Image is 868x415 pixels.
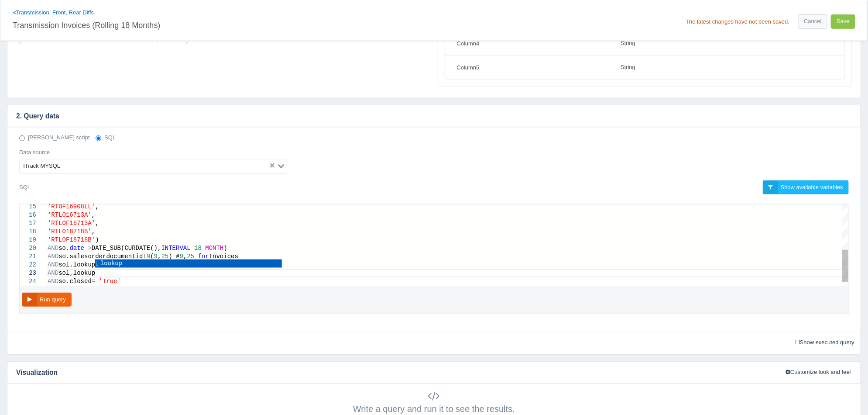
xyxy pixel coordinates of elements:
a: Show available variables [763,180,849,195]
span: 'RTOF16908LL' [48,203,95,210]
div: 23 [20,269,36,277]
a: Show executed query [793,336,858,349]
span: = [92,278,95,285]
span: 9 [154,253,158,260]
span: ITrack MYSQL [21,161,62,172]
span: MONTH [205,245,223,252]
span: , [92,211,95,218]
span: DATE_SUB(CURDATE(), [92,245,161,252]
span: 'True' [99,278,121,285]
div: The latest changes have not been saved. [686,19,789,24]
div: Suggest [95,259,282,269]
label: [PERSON_NAME] script [19,134,90,142]
span: so. [58,245,69,252]
span: AND [48,253,58,260]
span: INTERVAL [161,245,191,252]
a: Cancel [798,14,827,29]
span: 9 [180,253,183,260]
span: > [88,245,91,252]
span: AND [48,278,58,285]
span: , [95,203,99,210]
input: Field name [452,36,609,51]
div: 18 [20,228,36,236]
a: Transmission, Front, Rear Diffs [13,9,94,16]
span: ) [95,236,99,243]
span: Invoices [209,253,238,260]
span: sol.lookup [58,261,95,268]
div: 22 [20,261,36,269]
button: Save [831,14,855,29]
span: , [92,228,95,235]
label: Data source [19,149,50,157]
div: 21 [20,252,36,261]
span: 'RTLOF18718B' [48,236,95,243]
span: so.closed [58,278,92,285]
div: 15 [20,203,36,211]
span: IN [143,253,150,260]
label: SQL [96,134,116,142]
div: lookup [95,259,282,268]
span: AND [48,270,58,277]
input: [PERSON_NAME] script [19,135,25,141]
span: lookup [100,260,122,267]
div: 24 [20,277,36,286]
span: 'RTLO18718B' [48,228,92,235]
span: , [158,253,161,260]
span: so.salesorderdocumentid [58,253,143,260]
span: Show available variables [781,184,843,190]
span: for [198,253,209,260]
span: date [69,245,84,252]
input: Chart title [13,17,431,32]
input: SQL [96,135,101,141]
span: AND [48,245,58,252]
div: 19 [20,236,36,244]
span: ( [150,253,154,260]
span: sol,lookup [58,270,95,277]
div: 20 [20,244,36,252]
span: 25 [161,253,168,260]
h4: Visualization [7,362,776,384]
input: Search for option [63,161,268,172]
button: Customize look and feel [782,366,854,379]
button: Clear Selected [270,162,274,170]
span: 'RTLO16713A' [48,211,92,218]
span: ) # [168,253,179,260]
label: SQL [19,180,31,194]
span: , [183,253,187,260]
div: 17 [20,219,36,228]
input: Field name [452,60,609,75]
h4: 2. Query data [7,105,847,127]
span: 18 [194,245,202,252]
div: 16 [20,211,36,219]
span: 'RTLOF16713A' [48,220,95,227]
span: 25 [187,253,194,260]
span: , [95,220,99,227]
div: Search for option [19,159,287,174]
span: ) [223,245,227,252]
span: AND [48,261,58,268]
button: Run query [22,293,72,307]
